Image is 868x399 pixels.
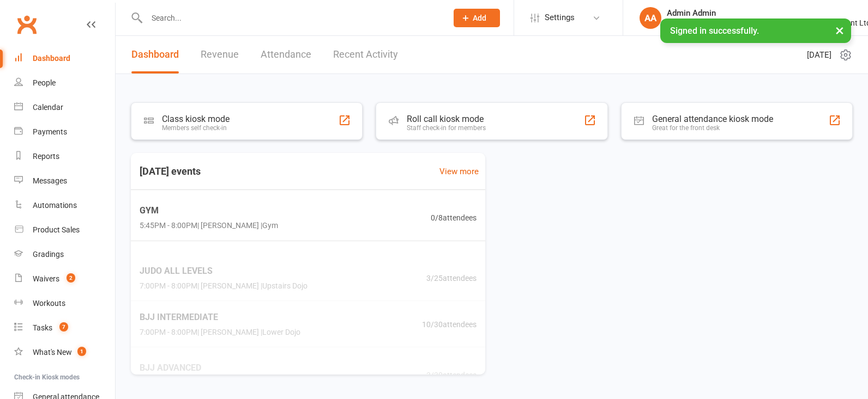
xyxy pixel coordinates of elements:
[13,11,40,38] a: Clubworx
[140,361,300,375] span: BJJ ADVANCED
[162,124,230,132] div: Members self check-in
[131,162,209,181] h3: [DATE] events
[33,225,80,234] div: Product Sales
[473,14,486,22] span: Add
[426,272,477,284] span: 3 / 25 attendees
[261,36,311,73] a: Attendance
[33,103,63,112] div: Calendar
[140,326,300,338] span: 7:00PM - 8:00PM | [PERSON_NAME] | Lower Dojo
[14,218,115,242] a: Product Sales
[77,347,86,356] span: 1
[14,71,115,95] a: People
[59,322,68,332] span: 7
[14,169,115,193] a: Messages
[140,280,308,292] span: 7:00PM - 8:00PM | [PERSON_NAME] | Upstairs Dojo
[140,204,278,218] span: GYM
[14,291,115,316] a: Workouts
[652,114,773,124] div: General attendance kiosk mode
[140,310,300,324] span: BJJ INTERMEDIATE
[670,26,759,36] span: Signed in successfully.
[14,46,115,71] a: Dashboard
[33,274,59,283] div: Waivers
[33,176,67,185] div: Messages
[140,219,278,231] span: 5:45PM - 8:00PM | [PERSON_NAME] | Gym
[33,250,64,259] div: Gradings
[33,323,52,332] div: Tasks
[407,124,486,132] div: Staff check-in for members
[33,299,65,308] div: Workouts
[431,212,477,224] span: 0 / 8 attendees
[33,54,70,63] div: Dashboard
[640,7,661,29] div: AA
[14,95,115,120] a: Calendar
[426,369,477,381] span: 3 / 30 attendees
[14,144,115,169] a: Reports
[14,340,115,365] a: What's New1
[33,127,67,136] div: Payments
[407,114,486,124] div: Roll call kiosk mode
[14,316,115,340] a: Tasks 7
[33,78,56,87] div: People
[33,201,77,210] div: Automations
[422,318,477,330] span: 10 / 30 attendees
[14,193,115,218] a: Automations
[454,9,500,27] button: Add
[143,10,439,26] input: Search...
[33,348,72,357] div: What's New
[14,242,115,267] a: Gradings
[545,5,575,30] span: Settings
[14,267,115,291] a: Waivers 2
[33,152,59,161] div: Reports
[67,273,75,283] span: 2
[652,124,773,132] div: Great for the front desk
[14,120,115,144] a: Payments
[201,36,239,73] a: Revenue
[162,114,230,124] div: Class kiosk mode
[807,48,831,62] span: [DATE]
[333,36,398,73] a: Recent Activity
[439,165,479,178] a: View more
[131,36,179,73] a: Dashboard
[830,19,849,42] button: ×
[140,263,308,278] span: JUDO ALL LEVELS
